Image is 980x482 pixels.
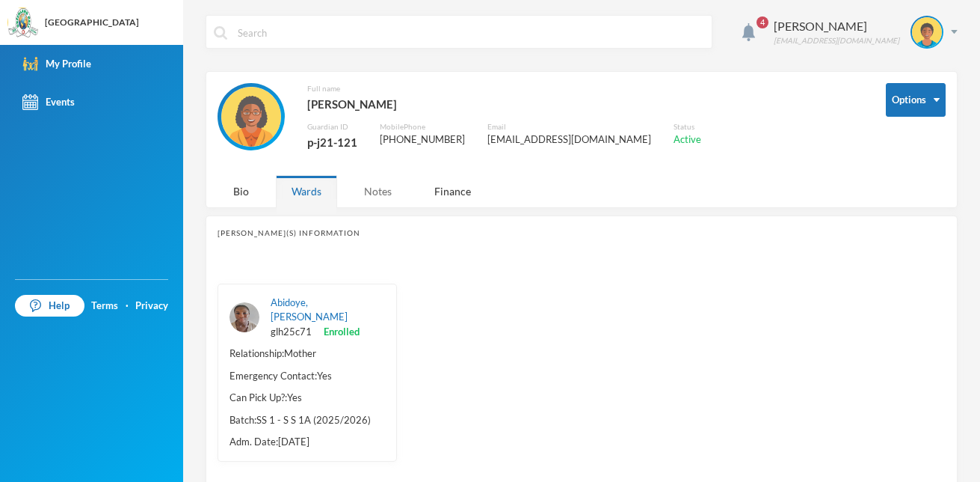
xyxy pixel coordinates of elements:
div: [GEOGRAPHIC_DATA] [45,16,139,29]
div: Email [487,121,651,132]
div: [PERSON_NAME](s) Information [218,228,946,239]
img: search [214,26,227,40]
div: Guardian ID [307,121,357,132]
div: Adm. Date: [DATE] [229,435,385,450]
div: Active [674,132,701,147]
a: Privacy [135,299,168,314]
div: · [126,299,129,314]
div: Can Pick Up?: Yes [229,391,385,406]
span: glh25c71 [271,325,312,340]
div: Mobile Phone [380,121,465,132]
div: p-j21-121 [307,132,357,152]
img: STUDENT [912,17,942,47]
div: My Profile [22,56,91,72]
div: Wards [276,175,337,207]
div: [EMAIL_ADDRESS][DOMAIN_NAME] [774,35,899,46]
div: Events [22,94,75,110]
div: Full name [307,83,701,94]
span: Enrolled [312,325,360,340]
div: Status [674,121,701,132]
div: Batch: SS 1 - S S 1A (2025/2026) [229,413,385,428]
div: [PERSON_NAME] [307,94,701,114]
input: Search [236,16,704,49]
img: logo [8,8,38,38]
a: Help [15,295,84,317]
a: Abidoye, [PERSON_NAME] [271,296,348,323]
div: Bio [218,175,265,207]
button: Options [886,83,946,117]
div: Finance [419,175,487,207]
a: Terms [91,299,118,314]
img: GUARDIAN [221,87,281,147]
div: Notes [348,175,407,207]
span: 4 [756,16,768,28]
div: Relationship: Mother [229,347,385,361]
div: [PERSON_NAME] [774,17,899,35]
div: Emergency Contact: Yes [229,369,385,384]
img: STUDENT [229,302,259,332]
div: [PHONE_NUMBER] [380,132,465,147]
div: [EMAIL_ADDRESS][DOMAIN_NAME] [487,132,651,147]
